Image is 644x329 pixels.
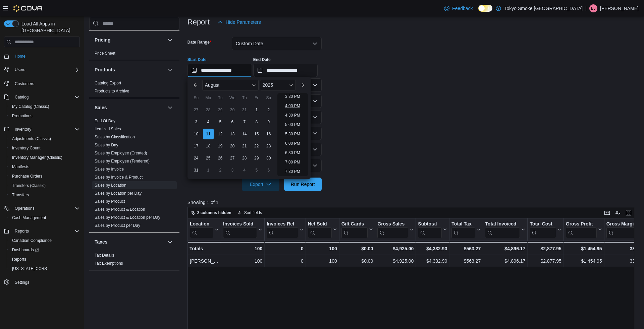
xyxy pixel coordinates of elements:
h3: Taxes [95,239,108,245]
a: Catalog Export [95,81,121,85]
a: Sales by Employee (Created) [95,151,147,155]
div: day-16 [263,129,274,139]
button: Gross Sales [377,221,414,238]
button: Reports [1,226,83,236]
div: day-2 [263,105,274,115]
span: Settings [12,278,80,286]
ul: Time [277,93,308,176]
span: Reports [9,255,80,263]
div: Fr [251,92,262,103]
button: Settings [1,277,83,287]
div: day-13 [227,129,238,139]
div: Subtotal [418,221,442,238]
input: Dark Mode [478,5,492,12]
div: day-28 [239,153,250,163]
button: 2 columns hidden [188,209,234,217]
div: day-21 [239,141,250,151]
a: Inventory Count [9,144,43,152]
a: Price Sheet [95,51,115,56]
div: day-27 [191,105,202,115]
span: Hide Parameters [226,19,261,25]
div: Total Invoiced [485,221,520,238]
span: Users [12,66,80,74]
li: 4:00 PM [282,102,303,110]
div: $4,925.00 [377,245,414,253]
div: Gross Profit [566,221,597,238]
li: 7:00 PM [282,158,303,166]
span: Adjustments (Classic) [12,136,51,141]
div: Total Cost [530,221,556,238]
span: Dashboards [12,247,39,253]
button: Transfers (Classic) [7,181,83,190]
span: Run Report [291,181,315,188]
span: Reports [12,257,26,262]
div: Sa [263,92,274,103]
span: Sales by Product per Day [95,223,140,228]
div: Invoices Ref [267,221,298,238]
input: Press the down key to open a popover containing a calendar. [253,64,318,77]
div: We [227,92,238,103]
h3: Report [187,18,210,26]
div: Tu [215,92,226,103]
button: Manifests [7,162,83,172]
div: day-26 [215,153,226,163]
a: Customers [12,80,37,88]
span: Operations [15,206,35,211]
label: Start Date [187,57,207,62]
div: day-11 [203,129,214,139]
button: Custom Date [232,37,322,50]
span: Sales by Product [95,199,125,204]
span: Sales by Employee (Created) [95,150,147,156]
span: Export [246,178,275,191]
div: Gift Card Sales [341,221,368,238]
div: day-10 [191,129,202,139]
button: Total Invoiced [485,221,525,238]
span: Inventory [15,127,31,132]
div: $0.00 [341,245,373,253]
div: Pricing [89,49,179,60]
button: Net Sold [308,221,337,238]
div: day-29 [215,105,226,115]
a: My Catalog (Classic) [9,103,52,111]
div: Location [190,221,213,238]
div: Products [89,79,179,98]
span: Users [15,67,25,72]
a: Sales by Product & Location per Day [95,215,160,220]
p: [PERSON_NAME] [600,4,639,12]
button: Products [95,66,165,73]
span: Customers [12,79,80,87]
a: Sales by Employee (Tendered) [95,159,150,163]
span: BJ [591,4,596,12]
a: Itemized Sales [95,127,121,131]
span: Reports [12,227,80,235]
span: Sales by Invoice [95,167,124,172]
a: Feedback [441,2,475,15]
div: 0 [267,245,303,253]
button: Sales [166,104,174,112]
button: Purchase Orders [7,172,83,181]
div: Total Tax [451,221,475,238]
a: Sales by Location [95,183,126,188]
div: day-12 [215,129,226,139]
div: day-1 [203,165,214,176]
span: Sales by Classification [95,134,135,140]
button: Pricing [95,37,165,43]
span: 2025 [263,82,273,88]
div: Net Sold [308,221,331,238]
div: day-9 [263,117,274,127]
div: Gross Margin [606,221,640,238]
div: [PERSON_NAME] [190,257,219,265]
p: Showing 1 of 1 [187,199,639,206]
li: 6:30 PM [282,149,303,157]
div: day-19 [215,141,226,151]
button: Location [190,221,219,238]
div: $4,896.17 [485,245,525,253]
h3: Sales [95,104,107,111]
span: Reports [15,228,29,234]
span: Cash Management [9,214,80,222]
button: Open list of options [312,82,318,88]
a: [US_STATE] CCRS [9,265,50,273]
button: [US_STATE] CCRS [7,264,83,273]
div: day-1 [251,105,262,115]
div: Invoices Sold [223,221,257,227]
